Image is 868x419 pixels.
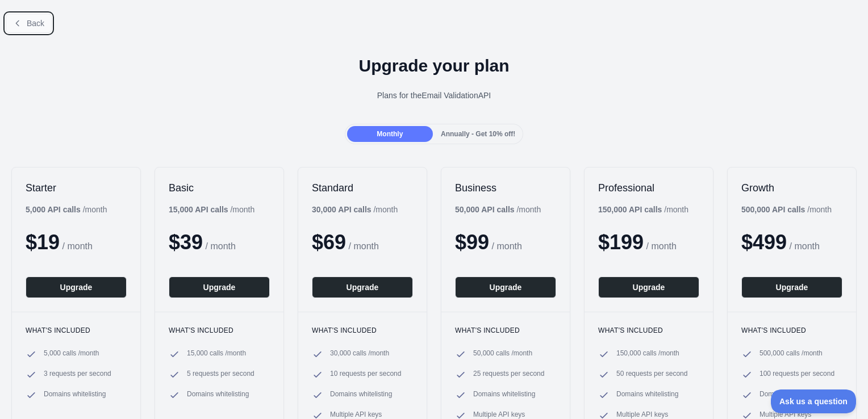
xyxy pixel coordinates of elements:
[312,276,413,298] button: Upgrade
[455,231,489,254] span: $ 99
[741,276,842,298] button: Upgrade
[598,231,644,254] span: $ 199
[349,241,379,251] span: / month
[741,231,787,254] span: $ 499
[455,276,556,298] button: Upgrade
[598,276,699,298] button: Upgrade
[771,389,857,413] iframe: Toggle Customer Support
[492,241,522,251] span: / month
[646,241,677,251] span: / month
[312,231,346,254] span: $ 69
